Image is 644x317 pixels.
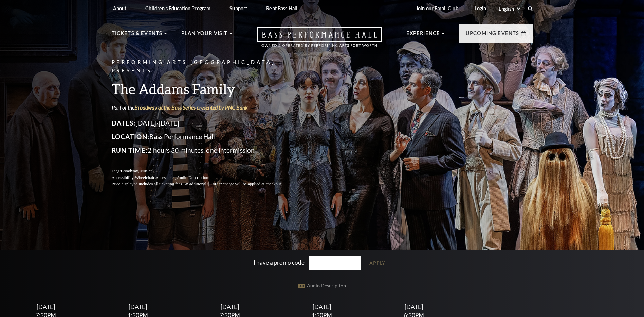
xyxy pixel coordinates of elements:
p: Performing Arts [GEOGRAPHIC_DATA] Presents [112,58,298,75]
p: Plan Your Visit [181,29,228,41]
div: [DATE] [100,303,176,311]
p: Part of the [112,104,298,111]
p: 2 hours 30 minutes, one intermission [112,145,298,156]
div: [DATE] [376,303,452,311]
div: [DATE] [8,303,84,311]
span: Wheelchair Accessible , Audio Description [135,175,208,180]
p: Tickets & Events [112,29,163,41]
h3: The Addams Family [112,80,298,98]
div: [DATE] [284,303,360,311]
p: Price displayed includes all ticketing fees. [112,181,298,187]
p: Rent Bass Hall [266,5,297,11]
p: Tags: [112,168,298,174]
p: Support [229,5,247,11]
a: Broadway at the Bass Series presented by PNC Bank [134,104,248,111]
p: Upcoming Events [466,29,519,41]
span: Location: [112,133,150,140]
label: I have a promo code [254,259,305,266]
p: [DATE]-[DATE] [112,118,298,129]
span: An additional $5 order charge will be applied at checkout. [183,182,282,186]
p: About [113,5,127,11]
span: Dates: [112,119,136,127]
p: Experience [406,29,440,41]
p: Accessibility: [112,174,298,181]
p: Bass Performance Hall [112,131,298,142]
span: Broadway, Musical [121,169,153,173]
div: [DATE] [192,303,268,311]
select: Select: [497,5,521,12]
span: Run Time: [112,146,148,154]
p: Children's Education Program [145,5,210,11]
